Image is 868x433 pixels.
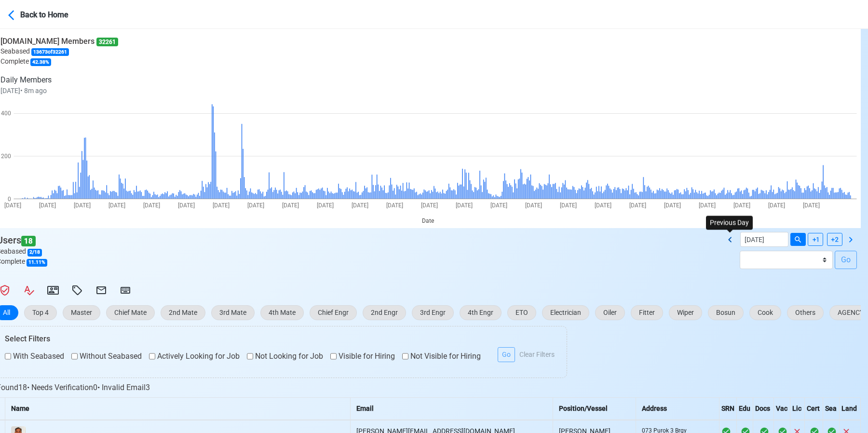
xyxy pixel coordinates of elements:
th: SRN [719,397,736,420]
button: Bosun [708,305,744,320]
span: 42.38 % [30,58,51,66]
h6: Select Filters [5,334,559,343]
p: Daily Members [0,74,118,86]
text: [DATE] [456,202,473,209]
th: Vac [773,397,790,420]
label: Actively Looking for Job [149,351,240,362]
text: [DATE] [352,202,368,209]
span: 13673 of 32261 [31,48,69,56]
text: [DATE] [595,202,611,209]
button: 2nd Engr [363,305,406,320]
text: [DATE] [317,202,334,209]
p: Seabased [0,46,118,56]
text: [DATE] [4,202,21,209]
button: 3rd Mate [211,305,255,320]
button: Wiper [669,305,702,320]
text: 200 [1,153,11,160]
text: 400 [1,110,11,117]
text: Date [422,217,434,224]
text: [DATE] [699,202,716,209]
p: Complete [0,56,118,67]
th: Name [5,397,351,420]
button: Electrician [542,305,589,320]
p: [DATE] • 8m ago [0,86,118,96]
button: Go [835,251,857,269]
th: Land [839,397,860,420]
div: Previous Day [706,216,753,230]
div: Back to Home [20,7,93,21]
text: [DATE] [108,202,125,209]
input: Visible for Hiring [330,351,337,362]
button: Oiler [595,305,625,320]
th: Lic [790,397,804,420]
span: 32261 [96,38,118,46]
text: [DATE] [74,202,91,209]
input: Without Seabased [71,351,78,362]
text: [DATE] [421,202,438,209]
text: 0 [8,196,11,203]
text: [DATE] [213,202,230,209]
th: Sea [823,397,839,420]
input: Actively Looking for Job [149,351,155,362]
button: Chief Engr [310,305,357,320]
input: Not Visible for Hiring [402,351,408,362]
button: 2nd Mate [161,305,205,320]
th: Cert [804,397,823,420]
button: Cook [749,305,781,320]
th: Email [351,397,553,420]
button: Top 4 [24,305,57,320]
button: Others [787,305,824,320]
text: [DATE] [803,202,820,209]
th: Edu [736,397,753,420]
text: [DATE] [664,202,681,209]
button: Go [498,347,515,362]
span: 18 [21,236,36,247]
th: Docs [753,397,773,420]
span: 2 / 18 [27,249,42,257]
label: Visible for Hiring [330,351,395,362]
h6: [DOMAIN_NAME] Members [0,37,118,46]
th: Position/Vessel [553,397,636,420]
label: Not Visible for Hiring [402,351,481,362]
button: Fitter [631,305,663,320]
text: [DATE] [768,202,785,209]
button: Chief Mate [106,305,155,320]
text: [DATE] [490,202,507,209]
text: [DATE] [560,202,577,209]
text: [DATE] [39,202,56,209]
text: [DATE] [178,202,195,209]
button: Back to Home [8,3,93,26]
button: 3rd Engr [412,305,454,320]
text: [DATE] [386,202,403,209]
label: Not Looking for Job [247,351,323,362]
text: [DATE] [525,202,542,209]
button: ETO [507,305,536,320]
input: Not Looking for Job [247,351,253,362]
label: Without Seabased [71,351,142,362]
button: 4th Engr [460,305,502,320]
button: 4th Mate [260,305,304,320]
th: Address [636,397,719,420]
text: [DATE] [629,202,646,209]
input: With Seabased [5,351,11,362]
text: [DATE] [143,202,160,209]
button: Master [63,305,100,320]
text: [DATE] [247,202,264,209]
text: [DATE] [733,202,750,209]
text: [DATE] [282,202,299,209]
label: With Seabased [5,351,64,362]
span: 11.11 % [27,259,47,267]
